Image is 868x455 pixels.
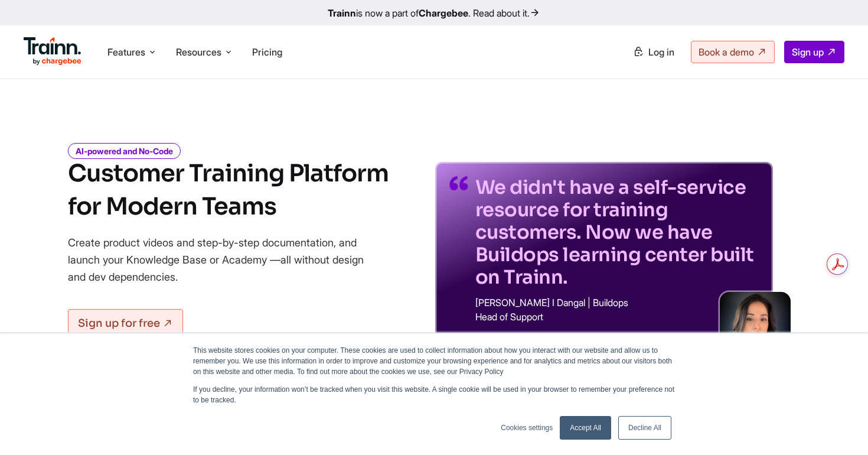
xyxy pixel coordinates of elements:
span: Sign up [792,46,824,58]
img: sabina-buildops.d2e8138.png [720,292,791,363]
p: Head of Support [475,312,759,321]
span: Resources [176,45,221,58]
a: Book a demo [691,41,775,63]
p: We didn't have a self-service resource for training customers. Now we have Buildops learning cent... [475,176,759,288]
a: Sign up for free [68,309,183,337]
span: Book a demo [699,46,754,58]
a: Sign up [784,41,844,63]
p: If you decline, your information won’t be tracked when you visit this website. A single cookie wi... [193,384,675,405]
h1: Customer Training Platform for Modern Teams [68,157,389,223]
span: Log in [648,46,674,58]
i: AI-powered and No-Code [68,143,181,159]
p: [PERSON_NAME] I Dangal | Buildops [475,298,759,307]
a: Accept All [560,416,611,440]
a: Pricing [252,46,282,58]
img: Trainn Logo [24,37,81,66]
b: Chargebee [419,7,468,19]
a: Decline All [618,416,671,440]
img: quotes-purple.41a7099.svg [449,176,468,190]
a: Cookies settings [501,422,553,433]
span: Features [107,45,145,58]
b: Trainn [328,7,356,19]
a: Log in [626,41,681,63]
p: Create product videos and step-by-step documentation, and launch your Knowledge Base or Academy —... [68,234,381,285]
p: This website stores cookies on your computer. These cookies are used to collect information about... [193,345,675,377]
